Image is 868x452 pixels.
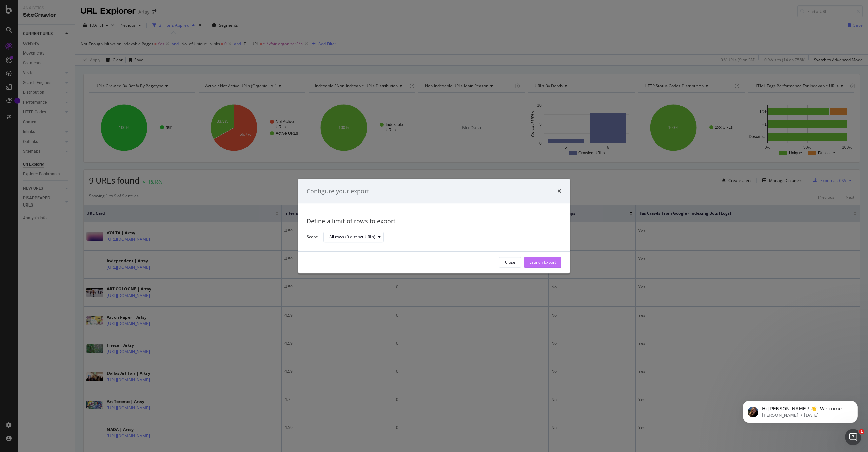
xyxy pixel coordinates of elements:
[499,257,521,268] button: Close
[732,386,868,434] iframe: Intercom notifications message
[329,235,375,239] div: All rows (9 distinct URLs)
[307,234,318,241] label: Scope
[845,429,861,445] iframe: Intercom live chat
[529,260,556,265] div: Launch Export
[298,179,570,273] div: modal
[29,20,117,59] span: Hi [PERSON_NAME]! 👋 Welcome to Botify chat support! Have a question? Reply to this message and ou...
[524,257,561,268] button: Launch Export
[505,260,515,265] div: Close
[307,217,561,226] div: Define a limit of rows to export
[557,187,561,196] div: times
[323,232,384,243] button: All rows (9 distinct URLs)
[859,429,864,434] span: 1
[29,26,117,32] p: Message from Laura, sent 1d ago
[307,187,369,196] div: Configure your export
